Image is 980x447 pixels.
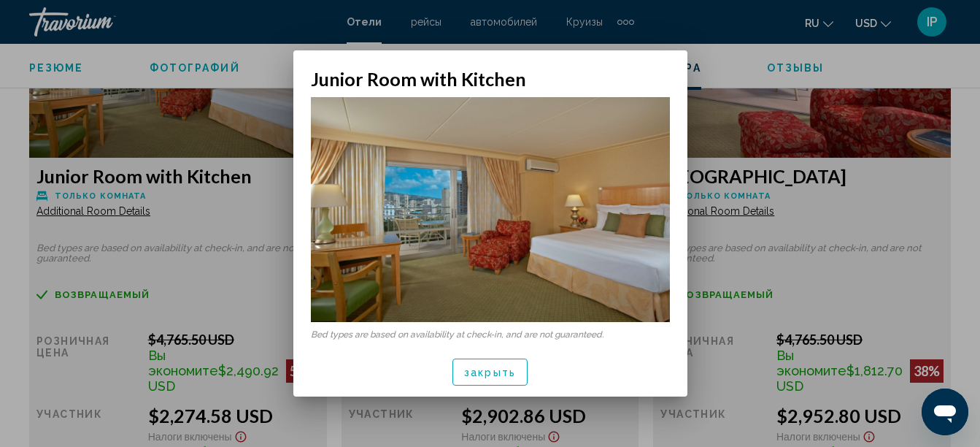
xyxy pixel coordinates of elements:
p: Bed types are based on availability at check-in, and are not guaranteed. [311,329,670,340]
span: закрыть [464,367,516,378]
h2: Junior Room with Kitchen [311,68,670,90]
img: 8fa55e19-a43c-47a0-93de-23fccac387a0.jpeg [311,97,670,323]
iframe: Button to launch messaging window [922,389,968,435]
button: закрыть [452,359,528,386]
